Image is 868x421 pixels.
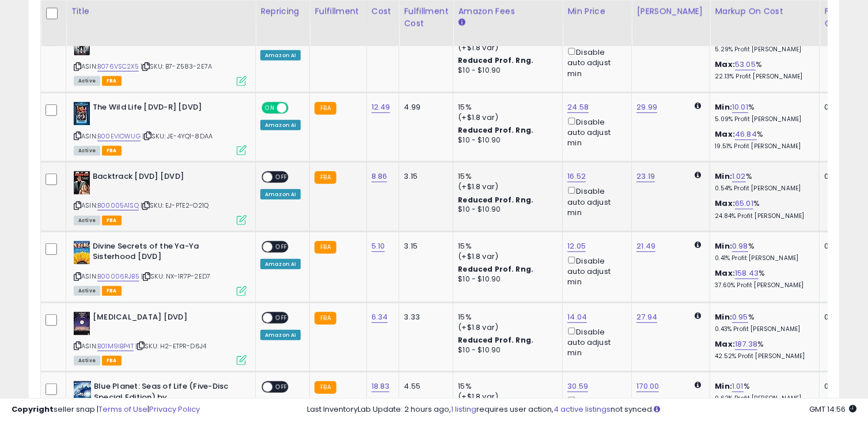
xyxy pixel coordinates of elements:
a: 30.59 [567,381,588,392]
span: OFF [287,103,305,112]
b: Reduced Prof. Rng. [458,195,533,205]
b: Max: [715,339,735,349]
b: Min: [715,381,732,392]
b: Reduced Prof. Rng. [458,335,533,345]
div: Cost [372,5,395,17]
div: % [715,312,810,333]
img: 51mlwlDWnNL._SL40_.jpg [74,312,90,335]
span: 2025-09-16 14:56 GMT [809,404,856,415]
span: | SKU: EJ-PTE2-O21Q [141,201,209,210]
div: (+$1.8 var) [458,182,554,192]
div: Disable auto adjust min [567,325,623,359]
div: Amazon AI [260,189,301,200]
div: 0 [824,241,860,251]
span: FBA [102,76,122,86]
small: FBA [314,102,336,115]
a: B076VSC2X5 [97,62,139,72]
b: Max: [715,59,735,70]
b: The Wild Life [DVD-R] [DVD] [93,102,233,116]
div: Title [71,5,251,17]
a: 21.49 [636,240,655,252]
a: 0.95 [732,311,748,323]
div: $10 - $10.90 [458,136,554,145]
div: % [715,268,810,290]
span: FBA [102,216,122,225]
div: seller snap | | [12,404,200,415]
a: 5.10 [372,240,385,252]
div: Disable auto adjust min [567,46,623,79]
a: Terms of Use [98,404,147,415]
p: 5.09% Profit [PERSON_NAME] [715,115,810,123]
div: Fulfillable Quantity [824,5,864,29]
a: 1 listing [451,404,476,415]
div: Amazon Fees [458,5,558,17]
span: All listings currently available for purchase on Amazon [74,216,100,225]
span: ON [263,103,277,112]
p: 24.84% Profit [PERSON_NAME] [715,212,810,220]
a: 12.05 [567,240,586,252]
span: FBA [102,286,122,296]
p: 5.29% Profit [PERSON_NAME] [715,46,810,54]
div: 3.15 [404,171,444,182]
div: 0 [824,102,860,112]
div: 15% [458,102,554,112]
div: Disable auto adjust min [567,254,623,288]
span: FBA [102,146,122,156]
div: ASIN: [74,171,247,224]
div: $10 - $10.90 [458,345,554,355]
a: 158.43 [735,268,759,279]
b: Reduced Prof. Rng. [458,264,533,274]
a: 29.99 [636,102,657,113]
span: OFF [272,382,291,392]
a: 0.98 [732,240,748,252]
a: 170.00 [636,381,659,392]
div: % [715,241,810,262]
a: B00006RJB5 [97,272,139,281]
div: Disable auto adjust min [567,115,623,149]
div: % [715,381,810,403]
th: The percentage added to the cost of goods (COGS) that forms the calculator for Min & Max prices. [710,1,820,46]
span: FBA [102,356,122,366]
a: 187.38 [735,339,757,350]
div: % [715,102,810,123]
a: Privacy Policy [149,404,200,415]
a: 4 active listings [554,404,611,415]
a: B01M9IBP4T [97,341,134,351]
a: 23.19 [636,171,655,182]
p: 0.41% Profit [PERSON_NAME] [715,254,810,262]
span: | SKU: NX-1R7P-2ED7 [141,272,210,281]
div: ASIN: [74,312,247,364]
span: | SKU: H2-ETPR-D6J4 [135,341,206,351]
div: ASIN: [74,32,247,85]
small: FBA [314,381,336,394]
a: 24.58 [567,102,589,113]
div: [PERSON_NAME] [636,5,705,17]
div: ASIN: [74,241,247,295]
div: % [715,59,810,81]
img: 51PT2P062ZL._SL40_.jpg [74,241,90,264]
b: Max: [715,198,735,209]
div: Fulfillment Cost [404,5,448,29]
img: 51pUu9pcPnL._SL40_.jpg [74,102,90,125]
div: (+$1.8 var) [458,43,554,53]
a: 65.01 [735,198,753,209]
b: Backtrack [DVD] [DVD] [93,171,233,185]
span: All listings currently available for purchase on Amazon [74,356,100,366]
a: 1.01 [732,381,744,392]
a: 18.83 [372,381,390,392]
span: | SKU: JE-4YQ1-8DAA [142,131,213,141]
b: Reduced Prof. Rng. [458,55,533,65]
div: 0 [824,312,860,322]
div: 15% [458,312,554,322]
div: (+$1.8 var) [458,322,554,333]
span: | SKU: B7-Z583-2E7A [141,62,212,71]
a: 12.49 [372,102,391,113]
small: FBA [314,171,336,184]
p: 0.54% Profit [PERSON_NAME] [715,185,810,193]
b: [MEDICAL_DATA] [DVD] [93,312,233,326]
img: 5127Ti9T-pL._SL40_.jpg [74,381,91,404]
b: Min: [715,171,732,182]
div: % [715,129,810,151]
b: Max: [715,129,735,140]
b: Min: [715,102,732,112]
